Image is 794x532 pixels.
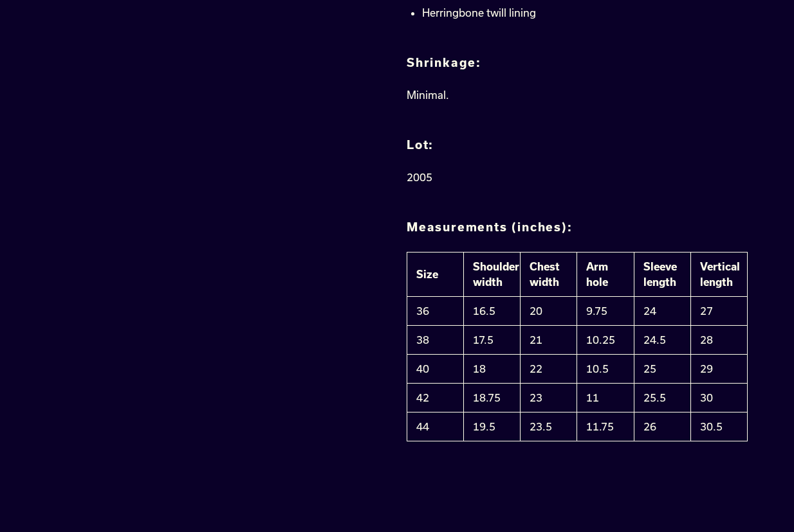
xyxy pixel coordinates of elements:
[521,355,577,384] td: 22
[521,297,577,326] td: 20
[407,412,464,441] td: 44
[577,355,634,384] td: 10.5
[422,5,748,21] li: Herringbone twill lining
[690,355,747,384] td: 29
[407,326,464,355] td: 38
[416,268,438,280] strong: Size
[407,87,748,103] p: Minimal.
[690,326,747,355] td: 28
[577,297,634,326] td: 9.75
[464,412,521,441] td: 19.5
[530,260,560,288] strong: Chest width
[634,355,690,384] td: 25
[407,355,464,384] td: 40
[521,326,577,355] td: 21
[407,171,432,183] span: 2005
[407,297,464,326] td: 36
[464,384,521,412] td: 18.75
[521,384,577,412] td: 23
[464,326,521,355] td: 17.5
[473,260,519,288] strong: Shoulder width
[634,412,690,441] td: 26
[407,220,748,235] h2: Measurements (inches):
[634,297,690,326] td: 24
[407,384,464,412] td: 42
[521,412,577,441] td: 23.5
[690,384,747,412] td: 30
[700,260,740,288] strong: Vertical length
[407,138,748,152] h2: Lot:
[464,355,521,384] td: 18
[407,56,748,70] h2: Shrinkage:
[634,326,690,355] td: 24.5
[586,260,608,288] strong: Arm hole
[643,260,677,288] strong: Sleeve length
[577,326,634,355] td: 10.25
[577,412,634,441] td: 11.75
[690,412,747,441] td: 30.5
[464,297,521,326] td: 16.5
[577,384,634,412] td: 11
[690,297,747,326] td: 27
[634,384,690,412] td: 25.5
